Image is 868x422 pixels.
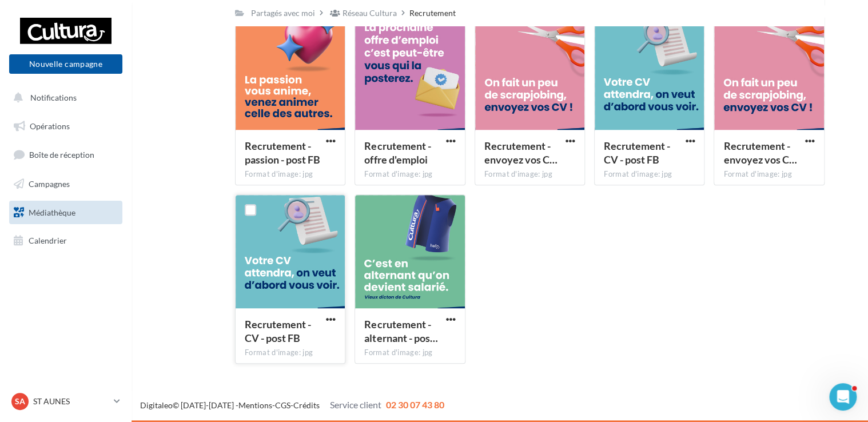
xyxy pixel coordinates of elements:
[9,54,122,74] button: Nouvelle campagne
[15,396,25,407] span: SA
[30,93,77,102] span: Notifications
[364,348,455,358] div: Format d'image: jpg
[364,140,431,166] span: Recrutement - offre d'emploi
[245,318,311,344] span: Recrutement - CV - post FB
[364,169,455,180] div: Format d'image: jpg
[604,140,670,166] span: Recrutement - CV - post FB
[484,169,575,180] div: Format d'image: jpg
[7,114,125,138] a: Opérations
[30,121,70,131] span: Opérations
[245,140,320,166] span: Recrutement - passion - post FB
[604,169,695,180] div: Format d'image: jpg
[29,207,75,217] span: Médiathèque
[330,399,381,410] span: Service client
[245,169,336,180] div: Format d'image: jpg
[251,7,315,19] div: Partagés avec moi
[364,318,437,344] span: Recrutement - alternant - post FB
[7,229,125,253] a: Calendrier
[29,236,67,245] span: Calendrier
[343,7,397,19] div: Réseau Cultura
[723,140,797,166] span: Recrutement - envoyez vos CB - post FB
[9,391,122,412] a: SA ST AUNES
[238,400,272,410] a: Mentions
[293,400,320,410] a: Crédits
[409,7,456,19] div: Recrutement
[140,400,444,410] span: © [DATE]-[DATE] - - -
[829,383,857,411] iframe: Intercom live chat
[723,169,814,180] div: Format d'image: jpg
[7,142,125,167] a: Boîte de réception
[29,179,70,189] span: Campagnes
[7,172,125,196] a: Campagnes
[33,396,109,407] p: ST AUNES
[7,201,125,225] a: Médiathèque
[140,400,173,410] a: Digitaleo
[386,399,444,410] span: 02 30 07 43 80
[275,400,290,410] a: CGS
[484,140,558,166] span: Recrutement - envoyez vos CB - post FB
[245,348,336,358] div: Format d'image: jpg
[29,150,94,160] span: Boîte de réception
[7,86,120,110] button: Notifications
